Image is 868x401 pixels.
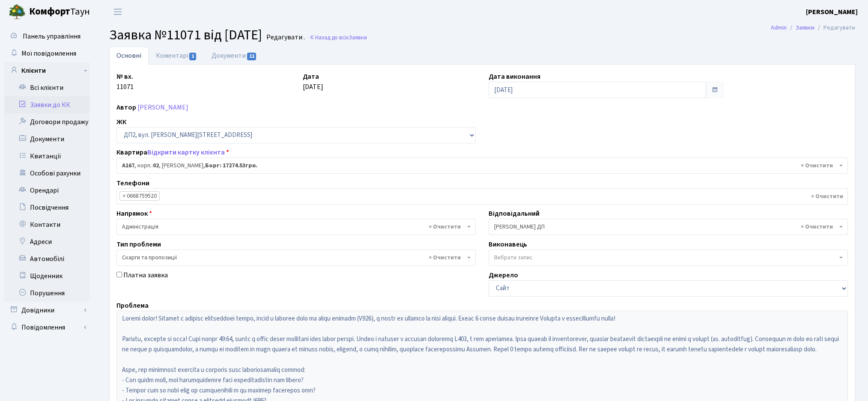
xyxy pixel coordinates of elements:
[116,239,161,250] label: Тип проблеми
[489,239,527,250] label: Виконавець
[4,233,90,250] a: Адреси
[122,161,134,170] b: А167
[123,270,168,280] label: Платна заявка
[796,23,814,32] a: Заявки
[4,182,90,199] a: Орендарі
[116,71,133,82] label: № вх.
[489,71,540,82] label: Дата виконання
[4,28,90,45] a: Панель управління
[309,33,367,42] a: Назад до всіхЗаявки
[806,7,858,17] b: [PERSON_NAME]
[4,302,90,319] a: Довідники
[122,223,465,231] span: Адміністрація
[109,47,149,65] a: Основні
[303,71,319,82] label: Дата
[137,103,188,112] a: [PERSON_NAME]
[489,208,540,219] label: Відповідальний
[4,319,90,336] a: Повідомлення
[489,270,518,280] label: Джерело
[801,223,833,231] span: Видалити всі елементи
[429,253,461,262] span: Видалити всі елементи
[189,53,196,60] span: 1
[119,191,160,201] li: 0668759520
[109,25,262,45] span: Заявка №11071 від [DATE]
[4,148,90,165] a: Квитанції
[23,32,81,41] span: Панель управління
[429,223,461,231] span: Видалити всі елементи
[4,267,90,285] a: Щоденник
[4,165,90,182] a: Особові рахунки
[116,157,848,174] span: <b>А167</b>, корп.: <b>02</b>, Танрівердіо Коне, <b>Борг: 17274.53грн.</b>
[116,147,229,157] label: Квартира
[4,79,90,96] a: Всі клієнти
[247,53,257,60] span: 11
[4,250,90,267] a: Автомобілі
[806,7,858,17] a: [PERSON_NAME]
[29,5,90,19] span: Таун
[153,161,159,170] b: 02
[296,71,483,98] div: [DATE]
[149,47,204,65] a: Коментарі
[758,19,868,37] nav: breadcrumb
[349,33,367,42] span: Заявки
[494,253,533,262] span: Вибрати запис
[116,300,149,311] label: Проблема
[107,5,128,19] button: Переключити навігацію
[4,62,90,79] a: Клієнти
[116,117,126,127] label: ЖК
[4,199,90,216] a: Посвідчення
[9,3,26,21] img: logo.png
[29,5,70,18] b: Комфорт
[205,161,257,170] b: Борг: 17274.53грн.
[4,131,90,148] a: Документи
[116,208,152,219] label: Напрямок
[116,219,476,235] span: Адміністрація
[265,33,305,42] small: Редагувати .
[801,161,833,170] span: Видалити всі елементи
[110,71,296,98] div: 11071
[122,192,125,200] span: ×
[4,216,90,233] a: Контакти
[4,285,90,302] a: Порушення
[116,102,136,113] label: Автор
[4,113,90,131] a: Договори продажу
[21,49,76,58] span: Мої повідомлення
[811,192,843,201] span: Видалити всі елементи
[116,178,149,188] label: Телефони
[122,161,837,170] span: <b>А167</b>, корп.: <b>02</b>, Танрівердіо Коне, <b>Борг: 17274.53грн.</b>
[494,223,837,231] span: Сомова О.П. ДП
[116,250,476,266] span: Скарги та пропозиції
[814,23,855,33] li: Редагувати
[4,45,90,62] a: Мої повідомлення
[204,47,264,65] a: Документи
[771,23,787,32] a: Admin
[489,219,848,235] span: Сомова О.П. ДП
[4,96,90,113] a: Заявки до КК
[122,253,465,262] span: Скарги та пропозиції
[147,148,225,157] a: Відкрити картку клієнта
